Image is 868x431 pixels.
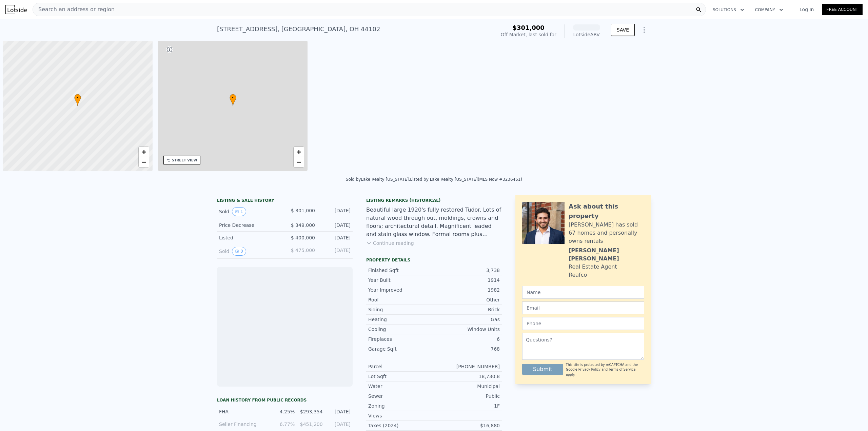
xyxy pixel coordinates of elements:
[217,198,353,204] div: LISTING & SALE HISTORY
[297,158,301,166] span: −
[434,306,500,313] div: Brick
[299,421,322,428] div: $451,200
[294,147,304,157] a: Zoom in
[299,408,322,415] div: $293,354
[609,368,635,371] a: Terms of Service
[219,234,279,241] div: Listed
[141,158,146,166] span: −
[791,6,822,13] a: Log In
[320,207,351,216] div: [DATE]
[327,421,351,428] div: [DATE]
[219,222,279,229] div: Price Decrease
[569,247,644,263] div: [PERSON_NAME] [PERSON_NAME]
[366,240,414,247] button: Continue reading
[5,5,27,14] img: Lotside
[346,177,410,182] div: Sold by Lake Realty [US_STATE] .
[522,301,644,314] input: Email
[230,94,236,106] div: •
[368,316,434,323] div: Heating
[368,383,434,390] div: Water
[294,157,304,167] a: Zoom out
[327,408,351,415] div: [DATE]
[366,198,502,203] div: Listing Remarks (Historical)
[434,403,500,409] div: 1F
[291,248,315,253] span: $ 475,000
[232,207,246,216] button: View historical data
[434,383,500,390] div: Municipal
[320,234,351,241] div: [DATE]
[219,207,279,216] div: Sold
[141,148,146,156] span: +
[368,412,434,419] div: Views
[522,364,563,375] button: Submit
[217,397,353,403] div: Loan history from public records
[320,247,351,256] div: [DATE]
[366,206,502,238] div: Beautiful large 1920's fully restored Tudor. Lots of natural wood through out, moldings, crowns a...
[501,31,556,38] div: Off Market, last sold for
[434,296,500,303] div: Other
[637,23,651,37] button: Show Options
[368,296,434,303] div: Roof
[707,4,750,16] button: Solutions
[219,421,267,428] div: Seller Financing
[522,317,644,330] input: Phone
[74,94,81,106] div: •
[434,346,500,352] div: 768
[366,257,502,263] div: Property details
[139,157,149,167] a: Zoom out
[271,421,295,428] div: 6.77%
[434,277,500,283] div: 1914
[522,286,644,299] input: Name
[320,222,351,229] div: [DATE]
[368,336,434,342] div: Fireplaces
[368,346,434,352] div: Garage Sqft
[569,202,644,221] div: Ask about this property
[368,287,434,293] div: Year Improved
[434,393,500,399] div: Public
[230,95,236,101] span: •
[569,221,644,245] div: [PERSON_NAME] has sold 67 homes and personally owns rentals
[569,271,587,279] div: Reafco
[566,363,644,377] div: This site is protected by reCAPTCHA and the Google and apply.
[512,24,545,31] span: $301,000
[569,263,617,271] div: Real Estate Agent
[434,363,500,370] div: [PHONE_NUMBER]
[434,336,500,342] div: 6
[271,408,295,415] div: 4.25%
[172,158,197,163] div: STREET VIEW
[434,287,500,293] div: 1982
[291,235,315,240] span: $ 400,000
[232,247,246,256] button: View historical data
[434,373,500,380] div: 18,730.8
[291,222,315,228] span: $ 349,000
[434,422,500,429] div: $16,880
[573,31,600,38] div: Lotside ARV
[217,24,380,34] div: [STREET_ADDRESS] , [GEOGRAPHIC_DATA] , OH 44102
[368,403,434,409] div: Zoning
[297,148,301,156] span: +
[74,95,81,101] span: •
[434,267,500,274] div: 3,738
[368,267,434,274] div: Finished Sqft
[410,177,522,182] div: Listed by Lake Realty [US_STATE] (MLS Now #3236451)
[434,316,500,323] div: Gas
[611,24,635,36] button: SAVE
[368,277,434,283] div: Year Built
[219,408,267,415] div: FHA
[368,393,434,399] div: Sewer
[750,4,789,16] button: Company
[139,147,149,157] a: Zoom in
[368,306,434,313] div: Siding
[368,326,434,333] div: Cooling
[368,373,434,380] div: Lot Sqft
[33,5,115,14] span: Search an address or region
[219,247,279,256] div: Sold
[578,368,600,371] a: Privacy Policy
[368,422,434,429] div: Taxes (2024)
[822,4,863,15] a: Free Account
[434,326,500,333] div: Window Units
[291,208,315,213] span: $ 301,000
[368,363,434,370] div: Parcel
